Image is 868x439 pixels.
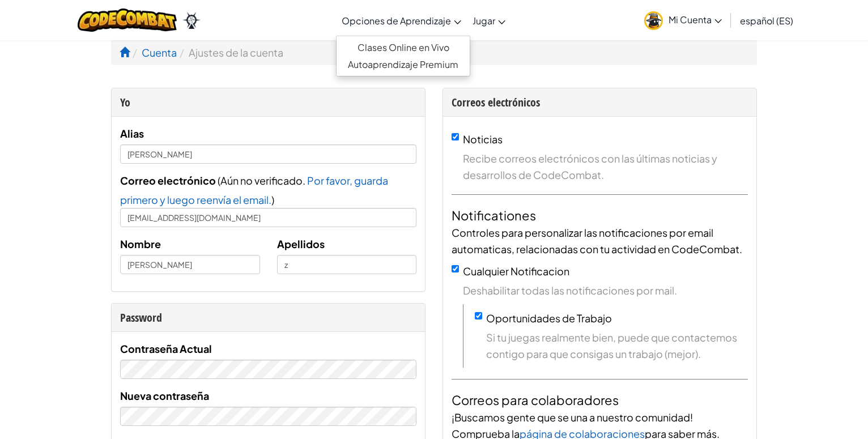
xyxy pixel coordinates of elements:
[120,309,416,326] div: Password
[639,2,727,38] a: Mi Cuenta
[452,226,742,255] span: Controles para personalizar las notificaciones por email automaticas, relacionadas con tu activid...
[463,282,748,299] span: Deshabilitar todas las notificaciones por mail.
[177,44,283,61] li: Ajustes de la cuenta
[120,94,416,110] div: Yo
[216,174,220,187] span: (
[78,8,177,32] img: CodeCombat logo
[452,391,748,409] h4: Correos para colaboradores
[120,125,144,142] label: Alias
[452,206,748,224] h4: Notificationes
[220,174,307,187] span: Aún no verificado.
[337,56,470,73] a: Autoaprendizaje Premium
[669,14,722,25] span: Mi Cuenta
[452,94,748,110] div: Correos electrónicos
[277,236,325,252] label: Apellidos
[120,174,216,187] span: Correo electrónico
[120,340,212,357] label: Contraseña Actual
[486,329,748,362] span: Si tu juegas realmente bien, puede que contactemos contigo para que consigas un trabajo (mejor).
[120,236,161,252] label: Nombre
[486,312,612,325] label: Oportunidades de Trabajo
[463,150,748,183] span: Recibe correos electrónicos con las últimas noticias y desarrollos de CodeCombat.
[463,133,503,146] label: Noticias
[463,265,569,278] label: Cualquier Notificacion
[142,46,177,59] a: Cuenta
[336,5,467,36] a: Opciones de Aprendizaje
[337,39,470,56] a: Clases Online en Vivo
[473,15,495,27] span: Jugar
[644,11,663,30] img: avatar
[734,5,799,36] a: español (ES)
[740,15,793,27] span: español (ES)
[120,387,209,404] label: Nueva contraseña
[182,12,201,29] img: Ozaria
[271,193,274,206] span: )
[467,5,511,36] a: Jugar
[342,15,451,27] span: Opciones de Aprendizaje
